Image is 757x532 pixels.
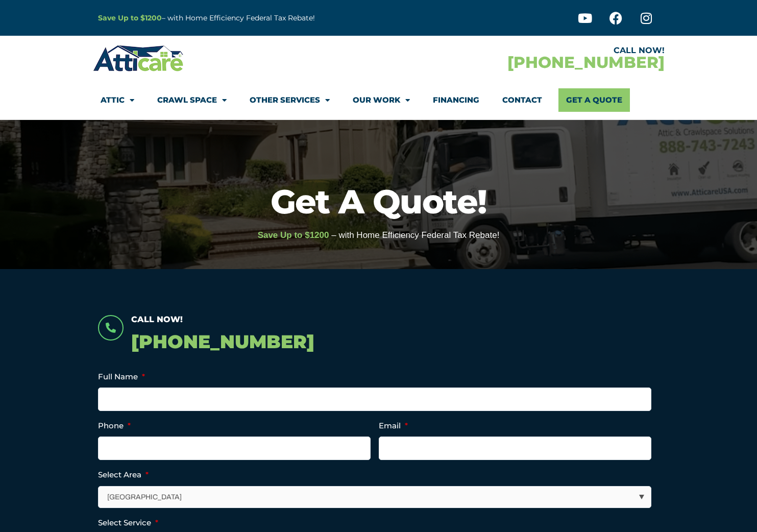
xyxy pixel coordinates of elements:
label: Select Area [98,470,149,480]
a: Save Up to $1200 [98,13,162,22]
a: Our Work [353,88,410,112]
a: Other Services [250,88,330,112]
p: – with Home Efficiency Federal Tax Rebate! [98,12,429,24]
span: – with Home Efficiency Federal Tax Rebate! [331,230,499,240]
h1: Get A Quote! [5,185,752,218]
span: Call Now! [131,315,183,324]
a: Financing [433,88,479,112]
label: Phone [98,421,131,431]
a: Get A Quote [558,88,630,112]
a: Attic [101,88,134,112]
a: Contact [502,88,542,112]
label: Select Service [98,518,158,528]
a: Crawl Space [157,88,227,112]
span: Save Up to $1200 [258,230,329,240]
div: CALL NOW! [379,46,665,55]
label: Full Name [98,372,145,382]
nav: Menu [101,88,657,112]
label: Email [379,421,408,431]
